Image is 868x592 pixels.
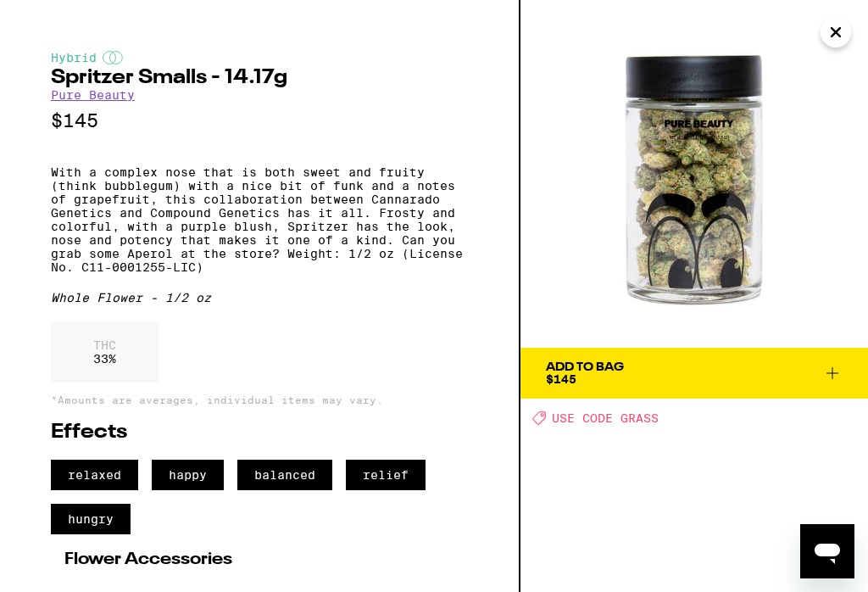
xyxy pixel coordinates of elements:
[51,394,468,405] p: *Amounts are averages, individual items may vary.
[152,460,224,490] span: happy
[51,110,468,131] p: $145
[546,372,576,386] span: $145
[800,524,854,578] iframe: Button to launch messaging window
[51,68,468,88] h2: Spritzer Smalls - 14.17g
[51,51,468,64] div: Hybrid
[520,348,868,399] button: Add To Bag$145
[237,460,332,490] span: balanced
[51,504,131,534] span: hungry
[51,165,468,274] p: With a complex nose that is both sweet and fruity (think bubblegum) with a nice bit of funk and a...
[51,88,135,102] a: Pure Beauty
[51,321,159,383] div: 33 %
[51,422,468,443] h2: Effects
[821,17,851,47] button: Close
[552,411,659,425] span: USE CODE GRASS
[51,460,138,490] span: relaxed
[346,460,426,490] span: relief
[51,291,468,304] div: Whole Flower - 1/2 oz
[546,361,624,373] div: Add To Bag
[103,51,123,64] img: hybridColor.svg
[64,551,454,568] h2: Flower Accessories
[93,338,116,352] p: THC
